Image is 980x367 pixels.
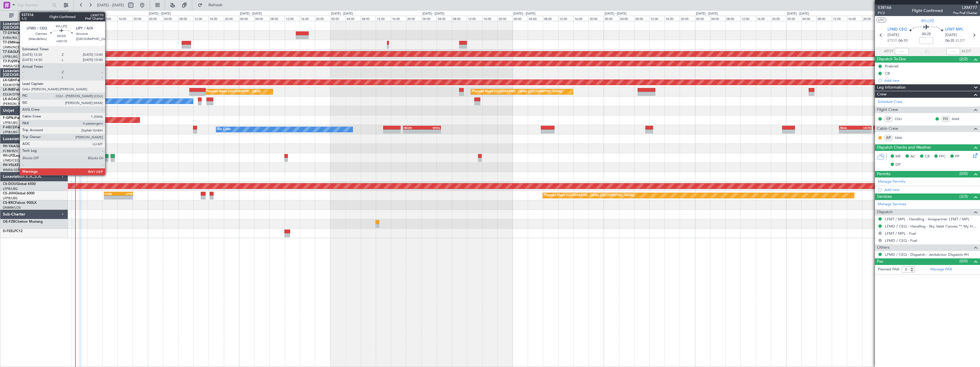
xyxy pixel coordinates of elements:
a: LFMD / CEQ - Fuel [885,238,917,243]
span: FFC [939,154,946,159]
span: 9H-LPZ [3,154,14,157]
span: 06:35 [945,38,954,44]
div: 20:00 [315,16,330,21]
a: LX-INBFalcon 900EX EASy II [3,88,48,91]
a: LX-AOACitation Mustang [3,97,44,101]
button: UTC [876,17,886,23]
div: ISP [884,135,893,141]
a: WMSA/SZB [3,168,20,172]
div: 08:00 [269,16,284,21]
span: [DATE] [887,32,899,38]
a: LX-GBHFalcon 7X [3,79,31,82]
a: FCBB/BZV [3,149,18,153]
span: (3/3) [959,194,968,200]
span: 9H-VSLK [3,163,17,167]
span: LX-GBH [3,79,15,82]
div: 04:00 [346,16,361,21]
a: EDLW/DTM [3,92,20,97]
a: CGU [895,116,907,121]
div: 00:00 [148,16,163,21]
div: 00:00 [786,16,801,21]
span: 9H-LPZ [921,18,934,24]
div: - [855,130,871,133]
div: 12:00 [649,16,664,21]
a: LFMD / CEQ - Handling - Sky Valet Cannes ** My Handling**LFMD / CEQ [885,224,977,229]
div: [DATE] - [DATE] [787,11,809,16]
div: 04:00 [619,16,634,21]
span: Others [877,244,889,251]
div: 04:00 [801,16,816,21]
span: Dispatch To-Dos [877,56,906,63]
span: Cabin Crew [877,125,898,132]
a: CS-RRCFalcon 900LX [3,201,37,205]
div: 04:00 [437,16,452,21]
div: 04:00 [72,16,87,21]
div: 04:00 [254,16,269,21]
span: D-FEEL [3,230,14,233]
a: F-HECDFalcon 7X [3,126,31,129]
div: - [403,130,422,133]
span: (0/0) [959,258,968,264]
div: 12:00 [558,16,573,21]
a: F-GPNJFalcon 900EX [3,116,37,120]
div: 16:00 [664,16,680,21]
span: All Aircraft [15,14,60,18]
div: 08:00 [361,16,376,21]
span: OE-FZB [3,220,15,224]
div: Add new [884,78,977,83]
div: [DATE] - [DATE] [240,11,262,16]
span: CS-JHH [3,192,15,195]
a: LFPB/LBG [3,187,18,191]
a: 9H-LPZLegacy 500 [3,154,33,157]
div: Planned Maint [GEOGRAPHIC_DATA] [206,87,261,96]
a: T7-PJ29Falcon 7X [3,60,31,63]
div: LFPB [119,192,132,196]
span: (0/0) [959,171,968,177]
span: Services [877,194,892,200]
div: - [422,130,440,133]
div: CB [885,71,890,76]
div: 20:00 [406,16,421,21]
span: MF [895,154,901,159]
div: 08:00 [725,16,740,21]
div: 20:00 [589,16,604,21]
div: 00:00 [604,16,619,21]
a: EDLW/DTM [3,83,20,87]
span: T7-PJ29 [3,60,16,63]
div: CP [884,116,893,122]
span: LX-AOA [3,97,16,101]
a: T7-DYNChallenger 604 [3,31,40,35]
div: [DATE] - [DATE] [696,11,718,16]
div: 20:00 [680,16,695,21]
span: 538166 [878,5,891,11]
span: LXM777 [953,5,977,11]
span: [DATE] [945,32,957,38]
a: MAX [952,116,965,121]
a: LFMD/CEQ [3,158,19,163]
a: Schedule Crew [878,99,903,105]
a: DNMM/LOS [3,206,21,210]
div: 16:00 [117,16,132,21]
a: Manage Services [878,202,906,207]
div: 12:00 [193,16,208,21]
div: No Crew [218,125,231,134]
label: Planned PAX [878,267,899,272]
span: T7-EMI [3,41,14,44]
span: P1/2 [878,11,891,15]
div: FCBB [105,192,119,196]
div: 00:00 [695,16,710,21]
div: [DATE] - [DATE] [331,11,353,16]
div: 04:00 [528,16,543,21]
a: T7-EAGLFalcon 8X [3,50,33,54]
div: 08:00 [816,16,832,21]
div: 00:00 [421,16,437,21]
span: Pos Pref Charter [953,11,977,15]
a: Manage Permits [878,179,905,185]
div: 08:00 [178,16,193,21]
a: OE-FZBCitation Mustang [3,220,43,224]
a: LFPB/LBG [3,55,18,59]
div: 12:00 [376,16,391,21]
div: 16:00 [300,16,315,21]
div: 16:00 [573,16,589,21]
span: LFMD CEQ [887,27,907,33]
